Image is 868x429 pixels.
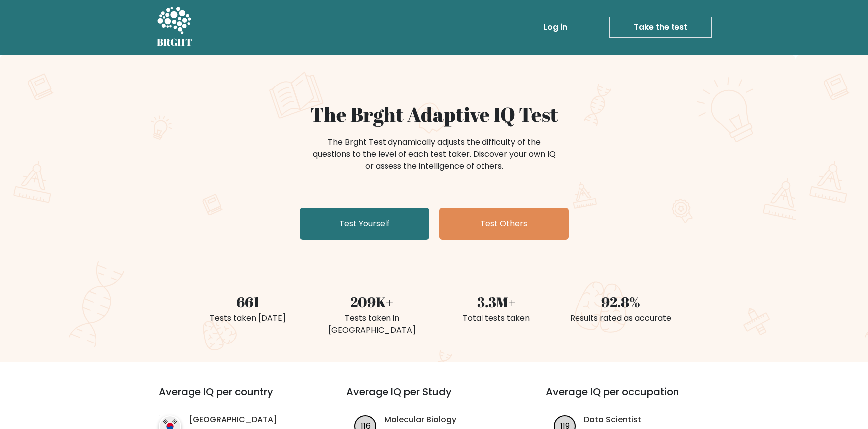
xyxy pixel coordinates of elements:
a: Molecular Biology [385,414,456,426]
div: 3.3M+ [440,291,553,312]
a: Log in [539,17,571,37]
div: Results rated as accurate [565,312,677,324]
div: 661 [192,291,304,312]
h3: Average IQ per Study [346,386,522,410]
div: Tests taken [DATE] [192,312,304,324]
div: Total tests taken [440,312,553,324]
div: 92.8% [565,291,677,312]
div: 209K+ [316,291,428,312]
a: [GEOGRAPHIC_DATA] [189,414,277,426]
a: Test Yourself [300,208,429,240]
h3: Average IQ per occupation [546,386,721,410]
h3: Average IQ per country [159,386,310,410]
a: Test Others [439,208,569,240]
div: Tests taken in [GEOGRAPHIC_DATA] [316,312,428,336]
div: The Brght Test dynamically adjusts the difficulty of the questions to the level of each test take... [310,136,559,172]
h5: BRGHT [157,36,193,48]
a: BRGHT [157,4,193,51]
h1: The Brght Adaptive IQ Test [192,102,677,126]
a: Data Scientist [584,414,641,426]
a: Take the test [609,17,712,38]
